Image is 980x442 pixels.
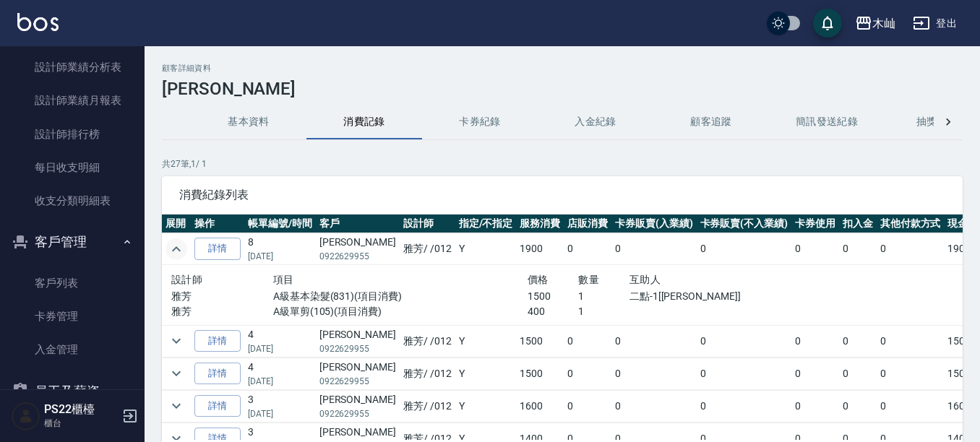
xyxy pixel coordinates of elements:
[194,330,241,352] a: 詳情
[17,13,59,31] img: Logo
[6,266,139,300] a: 客戶列表
[162,214,191,233] th: 展開
[611,357,697,389] td: 0
[564,233,611,265] td: 0
[422,105,538,139] button: 卡券紀錄
[872,14,895,32] div: 木屾
[611,390,697,422] td: 0
[6,184,139,217] a: 收支分類明細表
[528,289,578,304] p: 1500
[629,274,661,285] span: 互助人
[306,105,422,139] button: 消費記錄
[400,325,455,357] td: 雅芳 / /012
[6,373,139,410] button: 員工及薪資
[400,390,455,422] td: 雅芳 / /012
[179,188,945,202] span: 消費紀錄列表
[877,325,945,357] td: 0
[877,214,945,233] th: 其他付款方式
[44,402,118,417] h5: PS22櫃檯
[516,214,564,233] th: 服務消費
[6,84,139,117] a: 設計師業績月報表
[166,238,187,260] button: expand row
[455,325,517,357] td: Y
[455,390,517,422] td: Y
[564,214,611,233] th: 店販消費
[697,325,792,357] td: 0
[6,333,139,366] a: 入金管理
[248,342,312,355] p: [DATE]
[44,417,118,430] p: 櫃台
[273,274,294,285] span: 項目
[578,289,629,304] p: 1
[273,289,528,304] p: A級基本染髮(831)(項目消費)
[244,214,316,233] th: 帳單編號/時間
[6,118,139,151] a: 設計師排行榜
[244,233,316,265] td: 8
[538,105,653,139] button: 入金紀錄
[12,402,40,430] img: Person
[839,357,877,389] td: 0
[791,357,839,389] td: 0
[516,390,564,422] td: 1600
[455,357,517,389] td: Y
[6,51,139,84] a: 設計師業績分析表
[839,233,877,265] td: 0
[244,357,316,389] td: 4
[244,325,316,357] td: 4
[316,390,400,422] td: [PERSON_NAME]
[319,342,396,355] p: 0922629955
[171,304,273,319] p: 雅芳
[316,357,400,389] td: [PERSON_NAME]
[697,233,792,265] td: 0
[629,289,782,304] p: 二點-1[[PERSON_NAME]]
[528,274,549,285] span: 價格
[162,157,963,170] p: 共 27 筆, 1 / 1
[839,325,877,357] td: 0
[162,79,963,99] h3: [PERSON_NAME]
[516,233,564,265] td: 1900
[166,363,187,384] button: expand row
[564,325,611,357] td: 0
[839,390,877,422] td: 0
[697,214,792,233] th: 卡券販賣(不入業績)
[516,357,564,389] td: 1500
[166,330,187,352] button: expand row
[171,289,273,304] p: 雅芳
[244,390,316,422] td: 3
[877,233,945,265] td: 0
[319,407,396,420] p: 0922629955
[194,395,241,417] a: 詳情
[455,233,517,265] td: Y
[791,233,839,265] td: 0
[564,357,611,389] td: 0
[316,233,400,265] td: [PERSON_NAME]
[6,300,139,333] a: 卡券管理
[400,233,455,265] td: 雅芳 / /012
[248,250,312,263] p: [DATE]
[455,214,517,233] th: 指定/不指定
[191,105,306,139] button: 基本資料
[516,325,564,357] td: 1500
[194,238,241,260] a: 詳情
[877,357,945,389] td: 0
[248,407,312,420] p: [DATE]
[653,105,769,139] button: 顧客追蹤
[319,375,396,388] p: 0922629955
[528,304,578,319] p: 400
[791,390,839,422] td: 0
[611,233,697,265] td: 0
[578,274,599,285] span: 數量
[611,325,697,357] td: 0
[319,250,396,263] p: 0922629955
[6,151,139,184] a: 每日收支明細
[697,357,792,389] td: 0
[194,363,241,385] a: 詳情
[611,214,697,233] th: 卡券販賣(入業績)
[400,357,455,389] td: 雅芳 / /012
[791,214,839,233] th: 卡券使用
[273,304,528,319] p: A級單剪(105)(項目消費)
[6,223,139,261] button: 客戶管理
[564,390,611,422] td: 0
[907,10,963,37] button: 登出
[316,214,400,233] th: 客戶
